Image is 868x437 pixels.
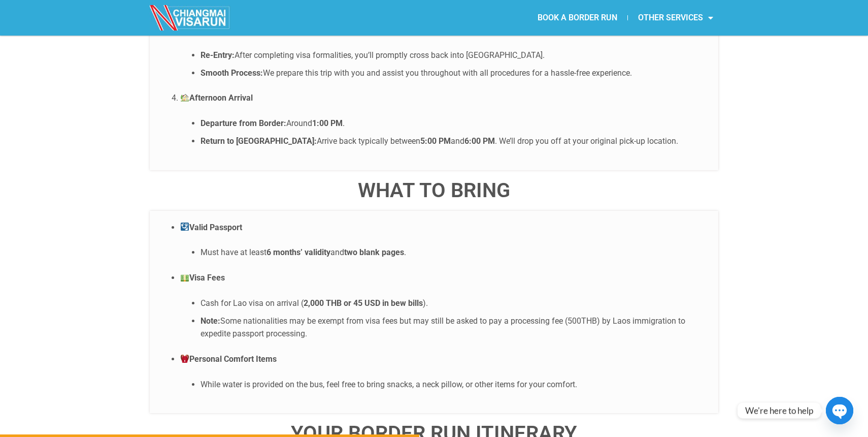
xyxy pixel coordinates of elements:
img: 🎒 [181,355,189,363]
strong: Smooth Process: [201,68,263,78]
strong: Valid Passport [180,223,242,232]
li: Arrive back typically between and . We’ll drop you off at your original pick-up location. [201,135,708,148]
li: Cash for Lao visa on arrival ( ). [201,297,708,310]
li: After completing visa formalities, you’ll promptly cross back into [GEOGRAPHIC_DATA]. [201,49,708,62]
a: BOOK A BORDER RUN [527,6,627,29]
strong: Departure from Border: [201,118,286,128]
strong: two blank pages [344,247,404,257]
li: Around . [201,117,708,130]
li: Some nationalities may be exempt from visa fees but may still be asked to pay a processing fee (5... [201,315,708,340]
strong: 5:00 PM [420,136,451,146]
strong: 1:00 PM [312,118,343,128]
li: While water is provided on the bus, feel free to bring snacks, a neck pillow, or other items for ... [201,378,708,391]
nav: Menu [434,6,723,29]
strong: 6 months’ validity [266,247,330,257]
li: We prepare this trip with you and assist you throughout with all procedures for a hassle-free exp... [201,67,708,80]
img: 🛂 [181,223,189,231]
strong: 6:00 PM [464,136,495,146]
strong: Visa Fees [180,273,225,283]
strong: Note: [201,316,220,326]
strong: Personal Comfort Items [180,354,277,364]
img: 🏡 [181,93,189,102]
h4: What to Bring [150,180,718,201]
strong: Return to [GEOGRAPHIC_DATA]: [201,136,317,146]
img: 💵 [181,273,189,282]
strong: 2,000 THB or 45 USD in bew bills [304,298,423,308]
strong: Re-Entry: [201,50,235,60]
strong: Afternoon Arrival [180,93,253,103]
li: Must have at least and . [201,246,708,259]
a: OTHER SERVICES [628,6,723,29]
